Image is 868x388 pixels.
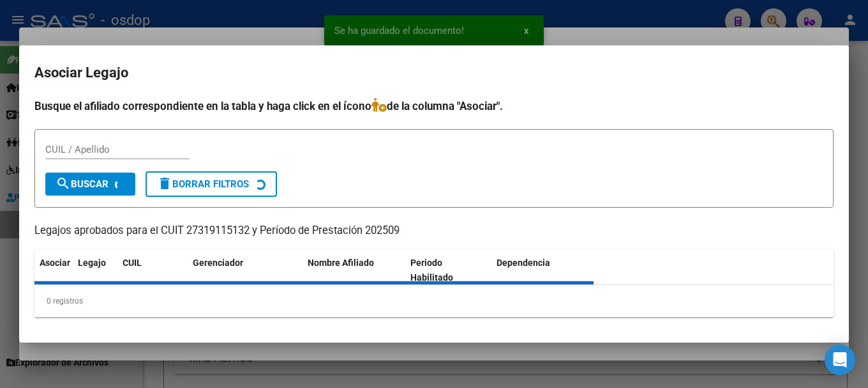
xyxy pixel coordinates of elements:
mat-icon: search [56,176,71,191]
h4: Busque el afiliado correspondiente en la tabla y haga click en el ícono de la columna "Asociar". [34,98,834,114]
h2: Asociar Legajo [34,61,834,85]
p: Legajos aprobados para el CUIT 27319115132 y Período de Prestación 202509 [34,223,834,239]
datatable-header-cell: Asociar [34,249,73,291]
button: Buscar [45,173,135,196]
span: Dependencia [497,258,550,268]
span: Nombre Afiliado [308,258,374,268]
span: CUIL [123,258,142,268]
mat-icon: delete [157,176,172,191]
datatable-header-cell: Dependencia [491,249,594,291]
button: Borrar Filtros [146,171,277,197]
datatable-header-cell: Nombre Afiliado [303,249,405,291]
span: Asociar [40,258,70,268]
datatable-header-cell: CUIL [117,249,188,291]
span: Buscar [56,178,108,190]
datatable-header-cell: Periodo Habilitado [405,249,491,291]
span: Legajo [78,258,106,268]
datatable-header-cell: Legajo [73,249,117,291]
datatable-header-cell: Gerenciador [188,249,303,291]
span: Periodo Habilitado [410,258,453,283]
div: Open Intercom Messenger [825,345,855,375]
span: Borrar Filtros [157,178,249,190]
span: Gerenciador [193,258,243,268]
div: 0 registros [34,285,834,317]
